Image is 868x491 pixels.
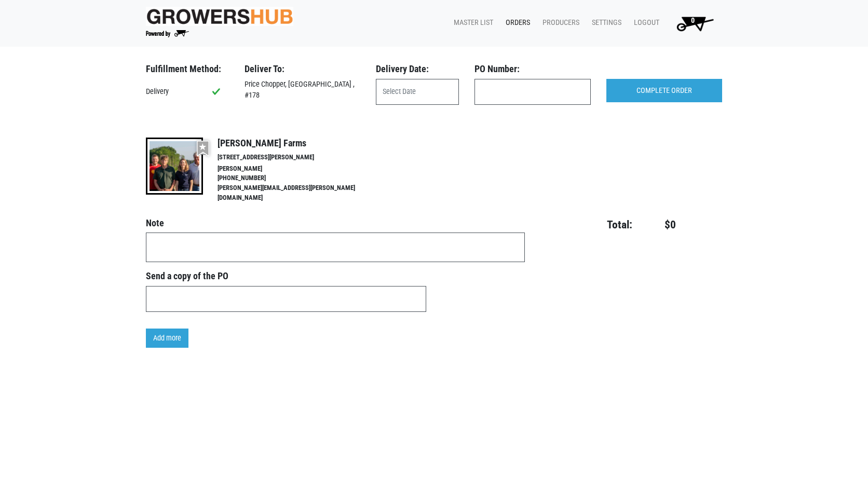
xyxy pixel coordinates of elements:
a: Producers [534,13,584,33]
input: Select Date [376,79,459,105]
h4: Note [146,217,525,229]
img: Powered by Big Wheelbarrow [146,30,189,37]
a: Master List [445,13,497,33]
li: [PHONE_NUMBER] [218,173,377,183]
img: original-fc7597fdc6adbb9d0e2ae620e786d1a2.jpg [146,7,293,26]
h4: $0 [639,218,676,231]
h3: Delivery Date: [376,63,459,75]
a: Orders [497,13,534,33]
h3: PO Number: [474,63,590,75]
h4: Total: [541,218,632,231]
a: Add more [146,329,188,348]
a: 0 [663,13,722,34]
h4: [PERSON_NAME] Farms [218,138,377,149]
img: Cart [672,13,718,34]
a: Logout [626,13,663,33]
input: COMPLETE ORDER [606,79,722,103]
span: 0 [691,16,695,25]
a: Settings [584,13,626,33]
h3: Deliver To: [245,63,360,75]
li: [PERSON_NAME][EMAIL_ADDRESS][PERSON_NAME][DOMAIN_NAME] [218,183,377,203]
img: thumbnail-8a08f3346781c529aa742b86dead986c.jpg [146,138,203,195]
div: Price Chopper, [GEOGRAPHIC_DATA] , #178 [237,79,368,101]
h3: Fulfillment Method: [146,63,229,75]
li: [STREET_ADDRESS][PERSON_NAME] [218,153,377,162]
h3: Send a copy of the PO [146,270,426,282]
li: [PERSON_NAME] [218,164,377,174]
